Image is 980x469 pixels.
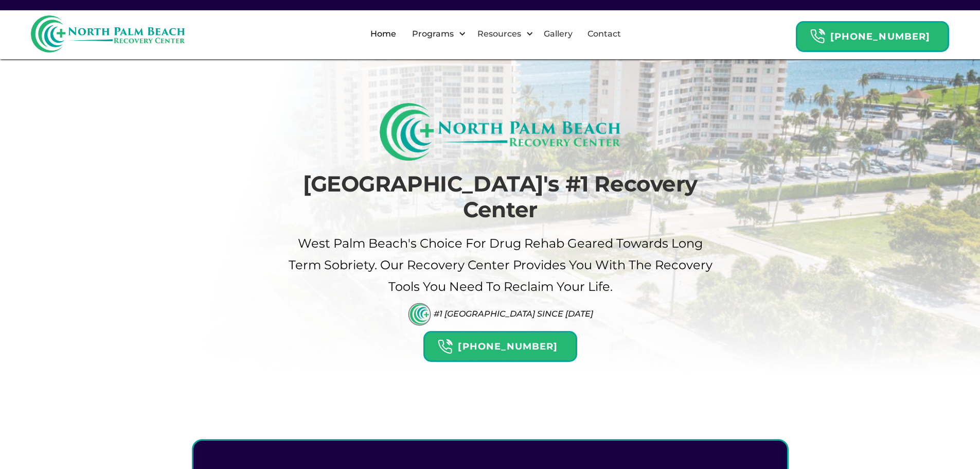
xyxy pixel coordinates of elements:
img: Header Calendar Icons [437,339,453,355]
a: Home [364,18,402,50]
a: Contact [581,18,627,50]
strong: [PHONE_NUMBER] [830,31,930,42]
div: Programs [403,18,469,50]
div: #1 [GEOGRAPHIC_DATA] Since [DATE] [434,309,593,319]
div: Resources [469,18,536,50]
strong: [PHONE_NUMBER] [458,341,558,352]
h1: [GEOGRAPHIC_DATA]'s #1 Recovery Center [287,171,714,223]
img: North Palm Beach Recovery Logo (Rectangle) [380,103,621,161]
div: Resources [475,28,524,40]
div: Programs [409,28,456,40]
img: Header Calendar Icons [810,28,825,44]
a: Header Calendar Icons[PHONE_NUMBER] [423,326,577,362]
p: West palm beach's Choice For drug Rehab Geared Towards Long term sobriety. Our Recovery Center pr... [287,233,714,298]
a: Gallery [538,18,579,50]
a: Header Calendar Icons[PHONE_NUMBER] [796,16,949,52]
